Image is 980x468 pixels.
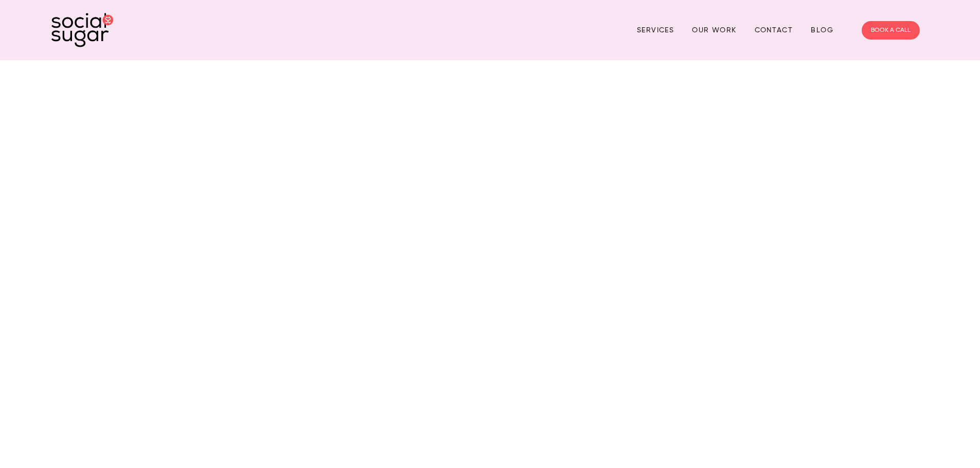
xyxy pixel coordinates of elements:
[862,21,920,40] a: BOOK A CALL
[637,22,674,38] a: Services
[755,22,793,38] a: Contact
[692,22,736,38] a: Our Work
[811,22,833,38] a: Blog
[51,13,113,47] img: SocialSugar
